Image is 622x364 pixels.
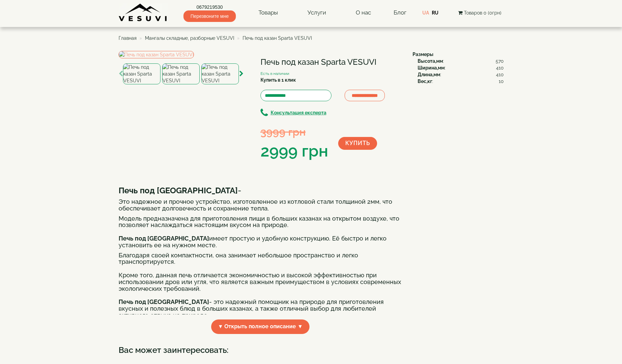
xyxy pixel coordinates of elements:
a: Товары [252,5,285,21]
b: Печь под [GEOGRAPHIC_DATA] [119,298,209,305]
span: 410 [496,64,504,71]
button: Товаров 0 (0грн) [456,9,503,17]
div: : [418,64,504,71]
a: RU [432,10,439,16]
span: Товаров 0 (0грн) [464,10,501,16]
h4: Это надежное и прочное устройство, изготовленное из котловой стали толщиной 2мм, что обеспечивает... [119,198,402,212]
a: 0679219530 [183,4,236,10]
img: Печь под казан Sparta VESUVI [119,51,194,58]
div: Печь окрашена кремнийорганической жаростойкой эмалью. Полная полимеризация, которой наступает пос... [119,179,402,314]
span: 410 [496,71,504,78]
h3: Вас может заинтересовать: [119,346,504,355]
div: 2999 грн [260,140,328,163]
img: Печь под казан Sparta VESUVI [201,63,239,84]
h4: Модель предназначена для приготовления пищи в больших казанах на открытом воздухе, что позволяет ... [119,215,402,249]
a: Мангалы складные, разборные VESUVI [145,35,234,41]
span: Печь под казан Sparta VESUVI [243,35,312,41]
div: : [418,71,504,78]
a: О нас [349,5,378,21]
b: Длина,мм [418,72,440,77]
img: Печь под казан Sparta VESUVI [123,63,160,84]
b: Размеры [413,52,433,57]
div: : [418,78,504,85]
img: Завод VESUVI [119,3,168,22]
img: Печь под казан Sparta VESUVI [162,63,200,84]
div: 3999 грн [260,124,328,139]
h1: Печь под казан Sparta VESUVI [260,58,402,66]
button: Купить [338,137,377,150]
label: Купить в 1 клик [260,77,296,83]
b: Консультация експерта [271,110,326,115]
h3: - [119,186,402,195]
span: 570 [496,58,504,64]
h4: Благодаря своей компактности, она занимает небольшое пространство и легко транспортируется. Кроме... [119,252,402,326]
b: Высота,мм [418,58,443,64]
small: Есть в наличии [260,71,289,76]
b: Печь под [GEOGRAPHIC_DATA] [119,186,238,195]
span: 10 [499,78,504,85]
b: Вес,кг [418,79,432,84]
a: Главная [119,35,136,41]
div: : [418,58,504,64]
a: Услуги [301,5,333,21]
b: Ширина,мм [418,65,445,71]
span: ▼ Открыть полное описание ▼ [211,319,310,334]
b: Печь под [GEOGRAPHIC_DATA] [119,235,209,242]
a: UA [422,10,429,16]
a: Блог [394,9,406,16]
span: Перезвоните мне [183,10,236,22]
